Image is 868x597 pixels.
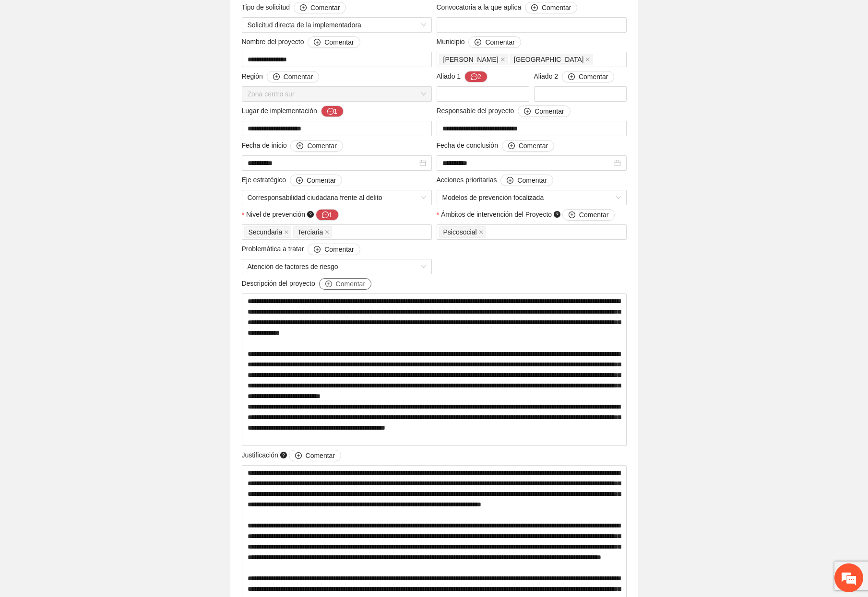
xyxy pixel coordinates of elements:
span: Comentar [517,175,547,186]
span: Comentar [535,106,564,117]
span: Corresponsabilidad ciudadana frente al delito [248,190,426,205]
span: Fecha de inicio [242,140,343,152]
span: Comentar [324,37,354,47]
span: Zona centro sur [248,87,426,101]
span: Comentar [336,279,365,289]
span: plus-circle [300,4,307,12]
span: Secundaria [249,227,283,237]
span: Lugar de implementación [242,105,344,117]
span: plus-circle [297,142,303,150]
button: Eje estratégico [290,175,342,186]
button: Lugar de implementación [321,105,344,117]
span: Descripción del proyecto [242,278,372,290]
span: message [327,108,334,116]
span: Ámbitos de intervención del Proyecto [441,209,615,221]
button: Aliado 2 [562,71,614,82]
button: Fecha de inicio [290,140,343,152]
button: Nivel de prevención question-circle [316,209,339,221]
button: Tipo de solicitud [294,2,346,13]
button: Aliado 1 [464,71,488,82]
button: Convocatoria a la que aplica [525,2,577,13]
span: [PERSON_NAME] [443,54,499,65]
button: Problemática a tratar [308,244,360,255]
span: Modelos de prevención focalizada [442,190,621,205]
span: plus-circle [273,73,280,81]
button: Acciones prioritarias [500,175,553,186]
button: Fecha de conclusión [502,140,554,152]
span: Comentar [579,210,608,220]
span: plus-circle [507,177,513,185]
span: question-circle [307,211,314,218]
span: plus-circle [569,211,575,219]
span: Psicosocial [443,227,477,237]
span: Aliado 2 [534,71,615,82]
span: Comentar [519,140,548,151]
span: close [325,230,330,234]
span: Solicitud directa de la implementadora [248,18,426,32]
button: Nombre del proyecto [308,36,360,48]
textarea: Escriba su mensaje y pulse “Intro” [5,262,183,295]
span: Aliado 1 [437,71,488,82]
span: Comentar [307,140,336,151]
span: plus-circle [531,4,538,12]
span: plus-circle [296,177,303,185]
span: plus-circle [325,281,332,288]
span: Nivel de prevención [246,209,339,221]
span: Región [242,71,320,82]
span: Comentar [310,2,340,13]
span: plus-circle [508,142,515,150]
span: question-circle [280,452,287,458]
div: Chatee con nosotros ahora [50,49,161,61]
span: Acciones prioritarias [437,175,553,186]
span: Terciaria [297,227,323,237]
span: plus-circle [314,39,321,47]
span: close [284,230,289,234]
button: Responsable del proyecto [518,105,570,117]
span: Responsable del proyecto [437,105,571,117]
span: Tipo de solicitud [242,2,346,13]
span: Comentar [579,71,608,82]
button: Descripción del proyecto [319,278,371,290]
span: Justificación [242,450,342,461]
button: Región [267,71,319,82]
span: Comentar [542,2,571,13]
span: Cuauhtémoc [439,54,508,65]
span: plus-circle [475,39,481,47]
span: Comentar [284,71,313,82]
span: Fecha de conclusión [437,140,555,152]
span: question-circle [554,211,560,218]
span: plus-circle [314,246,321,254]
span: message [322,211,329,219]
span: Terciaria [293,226,332,238]
span: Comentar [485,37,514,47]
span: Chihuahua [510,54,593,65]
span: plus-circle [524,108,531,116]
span: plus-circle [295,452,302,460]
span: Atención de factores de riesgo [248,259,426,274]
span: close [585,57,590,62]
button: Justificación question-circle [289,450,341,461]
span: Nombre del proyecto [242,36,360,48]
span: Municipio [437,36,521,48]
span: close [479,230,484,234]
span: Psicosocial [439,226,486,238]
span: Comentar [306,450,335,461]
span: Estamos en línea. [56,128,132,225]
span: message [471,73,477,81]
span: Eje estratégico [242,175,343,186]
button: Ámbitos de intervención del Proyecto question-circle [562,209,615,221]
div: Minimizar ventana de chat en vivo [157,5,180,28]
span: Secundaria [244,226,292,238]
span: Comentar [324,244,354,255]
span: close [500,57,505,62]
span: plus-circle [568,73,575,81]
span: Comentar [307,175,336,186]
span: Convocatoria a la que aplica [437,2,578,13]
button: Municipio [468,36,521,48]
span: [GEOGRAPHIC_DATA] [514,54,584,65]
span: Problemática a tratar [242,244,360,255]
